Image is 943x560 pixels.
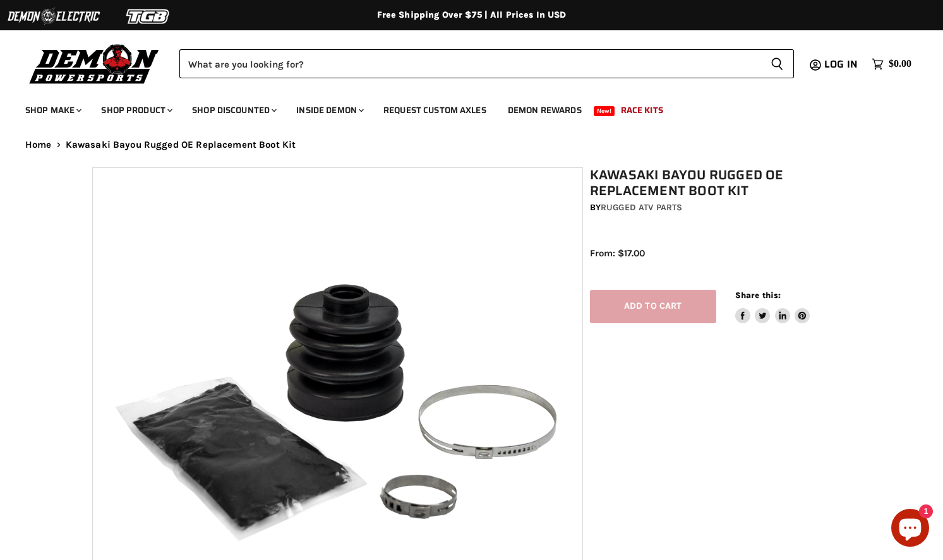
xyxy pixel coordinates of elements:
[594,106,615,116] span: New!
[611,97,673,123] a: Race Kits
[16,92,908,123] ul: Main menu
[25,41,164,86] img: Demon Powersports
[66,140,296,150] span: Kawasaki Bayou Rugged OE Replacement Boot Kit
[179,49,794,78] form: Product
[865,55,918,73] a: $0.00
[590,167,858,199] h1: Kawasaki Bayou Rugged OE Replacement Boot Kit
[374,97,496,123] a: Request Custom Axles
[887,509,933,550] inbox-online-store-chat: Shopify online store chat
[287,97,371,123] a: Inside Demon
[25,140,52,150] a: Home
[760,49,794,78] button: Search
[92,97,180,123] a: Shop Product
[735,290,781,300] span: Share this:
[16,97,89,123] a: Shop Make
[183,97,284,123] a: Shop Discounted
[101,4,196,28] img: TGB Logo 2
[735,290,810,323] aside: Share this:
[824,56,858,72] span: Log in
[6,4,101,28] img: Demon Electric Logo 2
[601,202,682,213] a: Rugged ATV Parts
[498,97,591,123] a: Demon Rewards
[590,247,645,259] span: From: $17.00
[889,58,911,70] span: $0.00
[590,201,858,215] div: by
[179,49,760,78] input: Search
[819,59,865,70] a: Log in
